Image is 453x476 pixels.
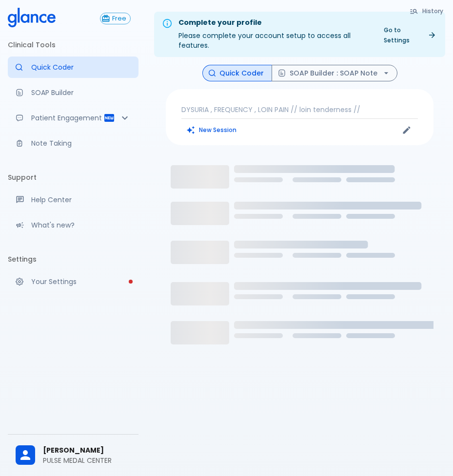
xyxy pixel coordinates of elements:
button: Edit [399,123,414,137]
button: Clears all inputs and results. [181,123,242,137]
div: [PERSON_NAME]PULSE MEDAL CENTER [8,438,138,472]
p: Note Taking [31,138,131,148]
a: Advanced note-taking [8,133,138,154]
a: Please complete account setup [8,271,138,292]
p: SOAP Builder [31,88,131,97]
p: What's new? [31,220,131,230]
a: Click to view or change your subscription [100,13,138,24]
a: Get help from our support team [8,189,138,210]
a: Go to Settings [378,23,441,47]
p: Help Center [31,195,131,205]
p: PULSE MEDAL CENTER [43,456,131,465]
a: Moramiz: Find ICD10AM codes instantly [8,57,138,78]
p: Your Settings [31,277,131,286]
p: Quick Coder [31,62,131,72]
a: Docugen: Compose a clinical documentation in seconds [8,82,138,103]
p: DYSURIA , FREQUENCY , LOIN PAIN // loin tenderness // [181,105,418,114]
div: Complete your profile [178,18,370,28]
div: Please complete your account setup to access all features. [178,15,370,54]
span: Free [108,15,130,22]
div: Patient Reports & Referrals [8,107,138,129]
button: SOAP Builder : SOAP Note [272,65,397,82]
li: Clinical Tools [8,33,138,57]
span: [PERSON_NAME] [43,445,131,456]
li: Support [8,166,138,189]
button: Free [100,13,131,24]
div: Recent updates and feature releases [8,214,138,236]
p: Patient Engagement [31,113,103,123]
li: Settings [8,248,138,271]
button: Quick Coder [202,65,272,82]
button: History [405,4,449,18]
